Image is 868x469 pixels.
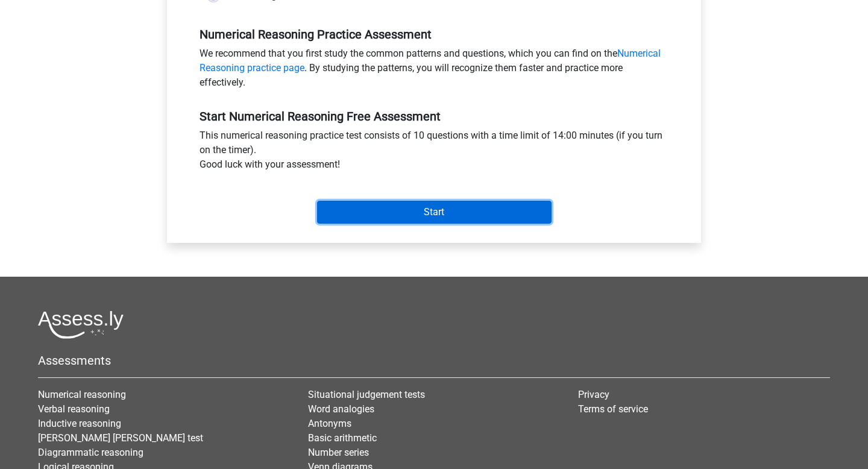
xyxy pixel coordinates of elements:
h5: Numerical Reasoning Practice Assessment [200,27,668,42]
div: This numerical reasoning practice test consists of 10 questions with a time limit of 14:00 minute... [190,128,678,177]
a: Situational judgement tests [308,389,425,400]
a: Numerical reasoning [38,389,126,400]
h5: Assessments [38,353,830,368]
a: [PERSON_NAME] [PERSON_NAME] test [38,432,203,444]
a: Basic arithmetic [308,432,377,444]
a: Inductive reasoning [38,418,121,429]
a: Antonyms [308,418,351,429]
img: Assessly logo [38,310,124,339]
a: Diagrammatic reasoning [38,447,143,458]
a: Word analogies [308,403,374,415]
a: Privacy [578,389,609,400]
input: Start [317,201,552,224]
h5: Start Numerical Reasoning Free Assessment [200,109,668,124]
a: Number series [308,447,369,458]
div: We recommend that you first study the common patterns and questions, which you can find on the . ... [190,46,678,95]
a: Verbal reasoning [38,403,110,415]
a: Terms of service [578,403,648,415]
